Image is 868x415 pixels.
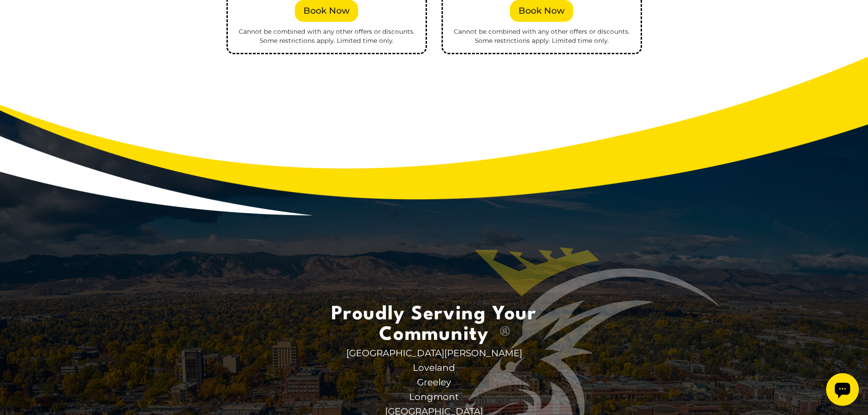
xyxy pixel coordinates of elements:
[320,346,548,360] span: [GEOGRAPHIC_DATA][PERSON_NAME]
[450,27,633,46] span: Cannot be combined with any other offers or discounts. Some restrictions apply. Limited time only.
[320,375,548,389] span: Greeley
[235,27,418,46] span: Cannot be combined with any other offers or discounts. Some restrictions apply. Limited time only.
[4,4,36,36] div: Open chat widget
[320,360,548,375] span: Loveland
[320,389,548,404] span: Longmont
[320,305,548,346] span: Proudly Serving Your Community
